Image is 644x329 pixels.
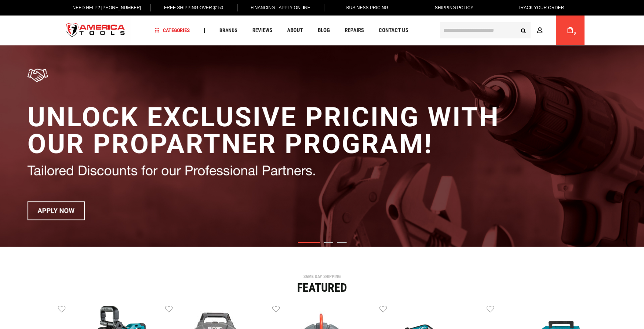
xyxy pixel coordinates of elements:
[318,28,330,33] span: Blog
[252,28,272,33] span: Reviews
[58,282,586,294] div: Featured
[284,25,306,35] a: About
[151,25,193,35] a: Categories
[314,25,333,35] a: Blog
[435,5,474,10] span: Shipping Policy
[375,25,412,35] a: Contact Us
[345,28,364,33] span: Repairs
[379,28,408,33] span: Contact Us
[60,17,132,44] img: America Tools
[58,274,586,279] div: SAME DAY SHIPPING
[563,16,577,45] a: 0
[341,25,367,35] a: Repairs
[154,28,190,33] span: Categories
[216,25,241,35] a: Brands
[574,31,576,35] span: 0
[60,17,132,44] a: store logo
[219,28,238,33] span: Brands
[287,28,303,33] span: About
[517,23,531,37] button: Search
[249,25,276,35] a: Reviews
